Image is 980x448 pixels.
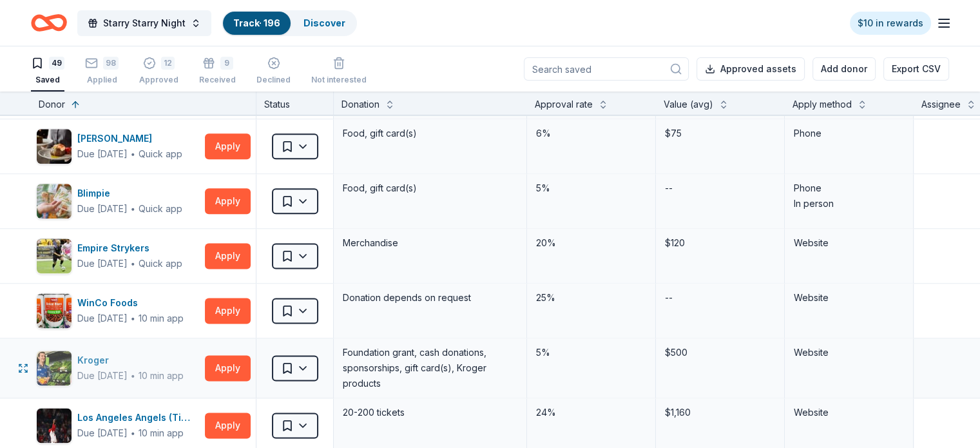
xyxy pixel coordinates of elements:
[524,57,689,81] input: Search saved
[77,256,128,271] div: Due [DATE]
[794,405,904,420] div: Website
[130,148,136,159] span: ∙
[37,184,72,219] img: Image for Blimpie
[664,234,776,252] div: $120
[233,17,280,28] a: Track· 196
[77,131,182,146] div: [PERSON_NAME]
[341,344,519,393] div: Foundation grant, cash donations, sponsorships, gift card(s), Kroger products
[535,179,648,197] div: 5%
[77,295,184,311] div: WinCo Foods
[205,133,251,159] button: Apply
[535,97,593,112] div: Approval rate
[311,75,367,85] div: Not interested
[794,196,904,211] div: In person
[664,179,674,197] div: --
[37,408,72,443] img: Image for Los Angeles Angels (Ticket Donation)
[256,52,291,92] button: Declined
[535,404,648,422] div: 24%
[139,75,178,85] div: Approved
[664,404,776,422] div: $1,160
[36,407,200,443] button: Image for Los Angeles Angels (Ticket Donation)Los Angeles Angels (Ticket Donation)Due [DATE]∙10 m...
[341,404,519,422] div: 20-200 tickets
[664,289,674,307] div: --
[139,257,182,270] div: Quick app
[85,75,119,85] div: Applied
[77,186,182,201] div: Blimpie
[311,52,367,92] button: Not interested
[36,183,200,219] button: Image for BlimpieBlimpieDue [DATE]∙Quick app
[697,57,805,81] button: Approved assets
[49,57,64,70] div: 49
[130,370,136,381] span: ∙
[37,129,72,164] img: Image for Fleming's
[77,311,128,326] div: Due [DATE]
[341,124,519,142] div: Food, gift card(s)
[139,312,184,325] div: 10 min app
[36,128,200,164] button: Image for Fleming's[PERSON_NAME]Due [DATE]∙Quick app
[77,240,182,256] div: Empire Strykers
[664,344,776,362] div: $500
[139,369,184,382] div: 10 min app
[36,238,200,274] button: Image for Empire StrykersEmpire StrykersDue [DATE]∙Quick app
[130,427,136,438] span: ∙
[535,344,648,362] div: 5%
[77,10,211,36] button: Starry Starry Night
[205,298,251,324] button: Apply
[103,57,119,70] div: 98
[139,148,182,161] div: Quick app
[794,235,904,251] div: Website
[130,258,136,269] span: ∙
[256,75,291,85] div: Declined
[77,353,184,368] div: Kroger
[256,92,334,115] div: Status
[139,427,184,440] div: 10 min app
[161,57,175,70] div: 12
[794,126,904,141] div: Phone
[535,124,648,142] div: 6%
[535,234,648,252] div: 20%
[794,290,904,306] div: Website
[31,8,67,38] a: Home
[85,52,119,92] button: 98Applied
[341,234,519,252] div: Merchandise
[664,97,713,112] div: Value (avg)
[793,97,852,112] div: Apply method
[222,10,357,36] button: Track· 196Discover
[664,124,776,142] div: $75
[921,97,961,112] div: Assignee
[341,179,519,197] div: Food, gift card(s)
[77,201,128,217] div: Due [DATE]
[39,97,65,112] div: Donor
[794,345,904,360] div: Website
[130,203,136,214] span: ∙
[77,146,128,162] div: Due [DATE]
[220,57,233,70] div: 9
[103,15,186,31] span: Starry Starry Night
[199,75,236,85] div: Received
[37,239,72,273] img: Image for Empire Strykers
[303,17,345,28] a: Discover
[535,289,648,307] div: 25%
[31,52,64,92] button: 49Saved
[794,180,904,196] div: Phone
[812,57,876,81] button: Add donor
[341,97,380,112] div: Donation
[37,351,72,385] img: Image for Kroger
[36,350,200,386] button: Image for KrogerKrogerDue [DATE]∙10 min app
[77,425,128,441] div: Due [DATE]
[341,289,519,307] div: Donation depends on request
[205,188,251,214] button: Apply
[199,52,236,92] button: 9Received
[31,75,64,85] div: Saved
[850,12,931,35] a: $10 in rewards
[130,313,136,324] span: ∙
[77,368,128,384] div: Due [DATE]
[205,243,251,269] button: Apply
[37,293,72,328] img: Image for WinCo Foods
[77,410,200,425] div: Los Angeles Angels (Ticket Donation)
[139,52,178,92] button: 12Approved
[139,202,182,215] div: Quick app
[205,413,251,438] button: Apply
[883,57,949,81] button: Export CSV
[205,355,251,381] button: Apply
